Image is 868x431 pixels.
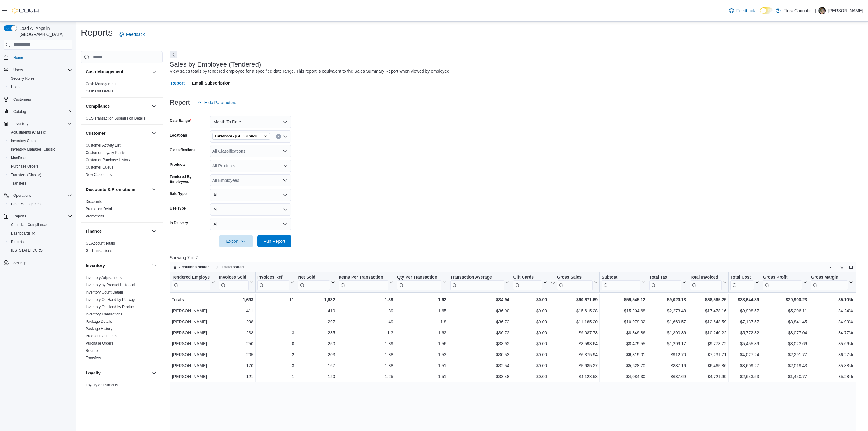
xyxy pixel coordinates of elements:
a: Inventory Count [9,137,39,144]
button: Gross Profit [763,274,807,290]
button: Inventory [11,120,31,127]
button: Transfers (Classic) [6,171,75,179]
button: Hide Parameters [195,96,239,109]
h3: Cash Management [86,69,123,75]
div: $0.00 [513,296,547,303]
a: Promotion Details [86,207,115,211]
label: Sale Type [170,191,187,196]
div: 411 [219,307,253,315]
button: Open list of options [283,134,288,139]
span: Users [11,66,72,74]
div: Brodie Newman [818,7,826,14]
button: Reports [6,238,75,246]
a: Transfers [9,180,29,187]
button: Manifests [6,154,75,162]
button: Reports [1,212,75,221]
div: 298 [219,318,253,325]
h3: Finance [86,228,102,234]
button: Purchase Orders [6,162,75,171]
img: Cova [12,8,39,14]
h3: Discounts & Promotions [86,186,135,193]
div: $34.94 [450,296,509,303]
h3: Report [170,99,190,106]
button: 1 field sorted [213,263,246,271]
button: Total Tax [649,274,686,290]
div: Total Tax [649,274,681,290]
a: Feedback [727,5,757,17]
span: Inventory On Hand by Product [86,304,135,309]
a: GL Account Totals [86,241,115,245]
button: Users [6,83,75,91]
span: Canadian Compliance [11,222,47,227]
div: 1.65 [397,307,446,315]
div: $2,273.48 [649,307,686,315]
a: Cash Management [86,82,116,86]
div: Qty Per Transaction [397,274,441,280]
div: Gift Cards [513,274,542,280]
h3: Sales by Employee (Tendered) [170,61,261,68]
div: Qty Per Transaction [397,274,441,290]
span: Lakeshore - [GEOGRAPHIC_DATA] - 450372 [215,133,262,139]
a: Inventory by Product Historical [86,283,135,287]
a: OCS Transaction Submission Details [86,116,146,120]
div: $60,671.69 [551,296,598,303]
div: Total Invoiced [690,274,722,280]
div: Items Per Transaction [339,274,388,280]
button: Export [219,235,253,247]
a: Inventory Adjustments [86,276,122,280]
button: Tendered Employee [172,274,215,290]
span: Customer Queue [86,165,113,170]
a: Home [11,54,26,61]
label: Classifications [170,148,196,152]
span: Operations [11,192,72,199]
button: Qty Per Transaction [397,274,446,290]
span: Cash Management [9,200,72,208]
div: $36.72 [450,318,509,325]
button: Open list of options [283,178,288,183]
div: 1.62 [397,296,446,303]
a: Product Expirations [86,334,117,338]
span: Inventory Count [11,138,37,143]
div: $36.90 [450,307,509,315]
button: Subtotal [602,274,645,290]
div: $11,185.20 [551,318,598,325]
span: 2 columns hidden [179,265,210,269]
button: Total Invoiced [690,274,726,290]
h3: Compliance [86,103,110,109]
span: Home [13,55,23,60]
span: Reports [11,213,72,220]
span: Manifests [11,155,26,160]
div: Totals [172,296,215,303]
div: Customer [81,142,163,181]
span: Canadian Compliance [9,221,72,228]
span: Users [9,83,72,91]
a: Package History [86,327,112,331]
button: Inventory Count [6,137,75,145]
a: Customer Loyalty Points [86,151,125,155]
div: Subtotal [602,274,640,280]
button: Next [170,51,177,58]
label: Use Type [170,206,186,211]
div: $59,545.12 [602,296,645,303]
div: Net Sold [298,274,330,280]
div: Tendered Employee [172,274,210,280]
div: 11 [257,296,294,303]
span: Adjustments (Classic) [9,129,72,136]
div: [PERSON_NAME] [172,318,215,325]
div: Transaction Average [450,274,504,290]
a: Cash Out Details [86,89,113,93]
p: Showing 7 of 7 [170,255,863,261]
button: Loyalty [150,369,158,377]
button: Cash Management [6,200,75,208]
span: Customers [11,96,72,103]
h3: Customer [86,130,105,136]
a: Transfers (Classic) [9,171,44,179]
span: Transfers (Classic) [11,172,41,177]
span: Operations [13,193,31,198]
h1: Reports [81,26,113,39]
div: 1.49 [339,318,393,325]
div: 1.39 [339,307,393,315]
